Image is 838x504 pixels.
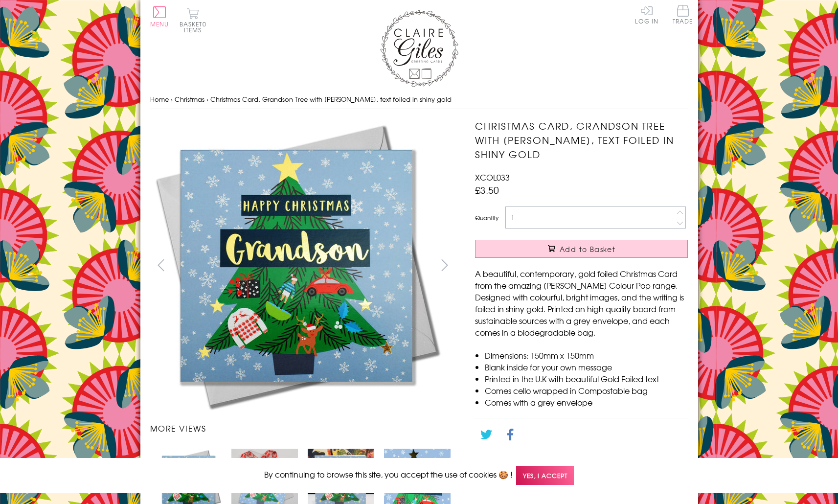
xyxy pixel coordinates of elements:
p: A beautiful, contemporary, gold foiled Christmas Card from the amazing [PERSON_NAME] Colour Pop r... [475,268,688,338]
button: Add to Basket [475,240,688,258]
li: Blank inside for your own message [485,361,688,373]
span: Christmas Card, Grandson Tree with [PERSON_NAME], text foiled in shiny gold [210,94,452,104]
button: Basket0 items [180,8,206,33]
h1: Christmas Card, Grandson Tree with [PERSON_NAME], text foiled in shiny gold [475,119,688,161]
a: Home [150,94,169,104]
span: Menu [150,20,169,28]
span: Add to Basket [560,244,615,254]
span: › [171,94,173,104]
button: prev [150,254,172,276]
span: Trade [673,5,693,24]
label: Quantity [475,213,498,222]
span: £3.50 [475,183,499,197]
img: Christmas Card, Grandson Tree with Star, text foiled in shiny gold [150,119,443,412]
span: › [206,94,208,104]
a: Go back to the collection [483,455,578,467]
button: Menu [150,6,169,27]
a: Log In [635,5,658,24]
span: 0 items [184,20,206,34]
h3: More views [150,422,456,434]
li: Dimensions: 150mm x 150mm [485,349,688,361]
a: Christmas [175,94,204,104]
button: next [433,254,455,276]
li: Printed in the U.K with beautiful Gold Foiled text [485,373,688,385]
span: Yes, I accept [516,466,574,485]
img: Christmas Card, Grandson Tree with Star, text foiled in shiny gold [455,119,749,412]
img: Claire Giles Greetings Cards [380,10,458,87]
li: Comes cello wrapped in Compostable bag [485,385,688,396]
li: Comes with a grey envelope [485,396,688,408]
span: XCOL033 [475,171,510,183]
nav: breadcrumbs [150,90,688,110]
a: Trade [673,5,693,26]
